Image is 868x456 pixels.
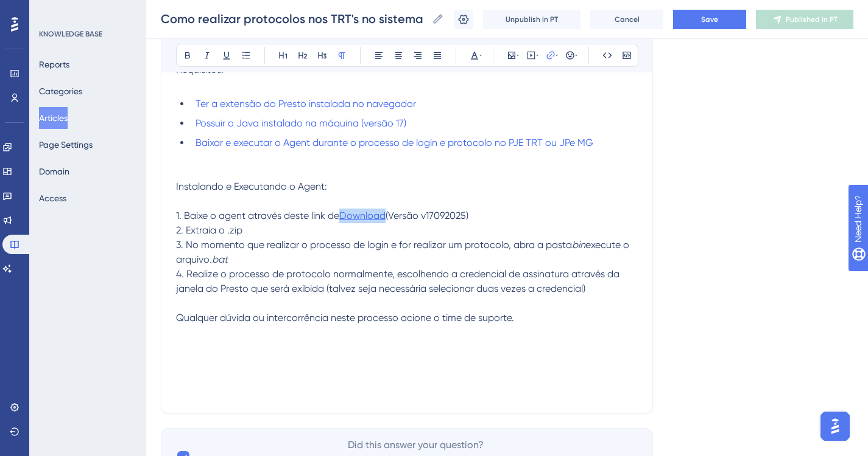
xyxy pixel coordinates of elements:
[176,239,572,250] span: 3. No momento que realizar o processo de login e for realizar um protocolo, abra a pasta
[506,15,558,24] span: Unpublish in PT
[572,239,585,250] em: bin
[483,10,580,29] button: Unpublish in PT
[39,161,69,182] button: Domain
[196,117,406,129] a: Possuir o Java instalado na máquina (versão 17)
[817,408,853,444] iframe: UserGuiding AI Assistant Launcher
[176,224,242,236] span: 2. Extraia o .zip
[39,134,93,156] button: Page Settings
[161,10,427,27] input: Article Name
[29,3,76,18] span: Need Help?
[615,15,640,24] span: Cancel
[590,10,663,29] button: Cancel
[176,268,622,294] span: 4. Realize o processo de protocolo normalmente, escolhendo a credencial de assinatura através da ...
[176,210,339,221] span: 1. Baixe o agent através deste link de
[386,210,468,221] span: (Versão v17092025)
[39,29,102,39] div: KNOWLEDGE BASE
[673,10,746,29] button: Save
[210,254,228,265] em: .bat
[701,15,718,24] span: Save
[196,98,416,109] a: Ter a extensão do Presto instalada no navegador
[339,210,386,221] a: Download
[176,312,514,323] span: Qualquer dúvida ou intercorrência neste processo acione o time de suporte.
[39,107,68,129] button: Articles
[348,438,484,452] span: Did this answer your question?
[196,137,593,148] a: Baixar e executar o Agent durante o processo de login e protocolo no PJE TRT ou JPe MG
[176,181,327,192] span: Instalando e Executando o Agent:
[39,187,66,209] button: Access
[786,15,838,24] span: Published in PT
[756,10,853,29] button: Published in PT
[39,54,69,75] button: Reports
[39,80,82,102] button: Categories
